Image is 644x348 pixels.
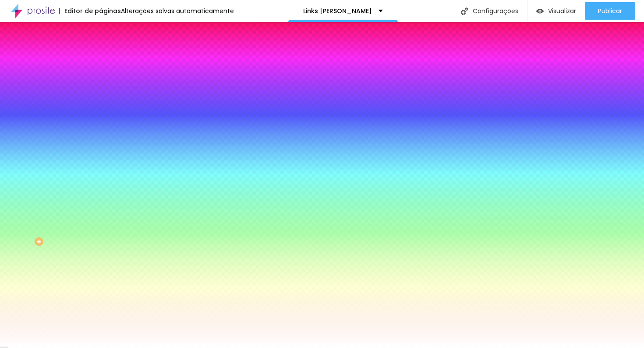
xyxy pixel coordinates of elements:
[303,7,372,15] font: Links [PERSON_NAME]
[121,7,234,15] font: Alterações salvas automaticamente
[527,2,585,20] button: Visualizar
[598,7,622,15] font: Publicar
[473,7,518,15] font: Configurações
[536,7,544,15] img: view-1.svg
[461,7,468,15] img: Ícone
[585,2,635,20] button: Publicar
[548,7,576,15] font: Visualizar
[64,7,121,15] font: Editor de páginas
